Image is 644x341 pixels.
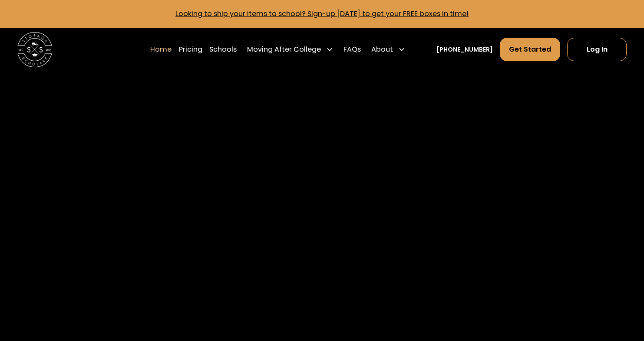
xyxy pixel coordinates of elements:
a: Home [150,37,172,62]
div: Moving After College [247,44,321,55]
a: Log In [567,38,627,61]
a: FAQs [343,37,361,62]
a: Schools [209,37,237,62]
a: Looking to ship your items to school? Sign-up [DATE] to get your FREE boxes in time! [175,9,469,19]
a: [PHONE_NUMBER] [436,45,493,54]
div: About [371,44,393,55]
a: Get Started [500,38,560,61]
img: Storage Scholars main logo [17,32,52,67]
a: Pricing [179,37,202,62]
